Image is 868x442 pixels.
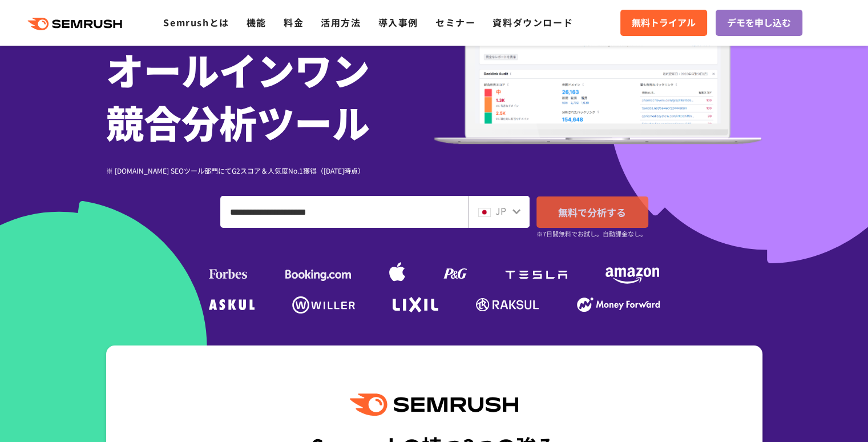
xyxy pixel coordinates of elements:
[727,15,791,30] span: デモを申し込む
[492,15,573,29] a: 資料ダウンロード
[435,15,475,29] a: セミナー
[716,10,802,36] a: デモを申し込む
[495,204,506,218] span: JP
[558,205,626,219] span: 無料で分析する
[284,15,304,29] a: 料金
[632,15,696,30] span: 無料トライアル
[536,228,647,239] small: ※7日間無料でお試し。自動課金なし。
[221,196,468,227] input: ドメイン、キーワードまたはURLを入力してください
[106,165,434,176] div: ※ [DOMAIN_NAME] SEOツール部門にてG2スコア＆人気度No.1獲得（[DATE]時点）
[350,393,518,416] img: Semrush
[378,15,418,29] a: 導入事例
[620,10,707,36] a: 無料トライアル
[247,15,267,29] a: 機能
[536,196,648,228] a: 無料で分析する
[163,15,229,29] a: Semrushとは
[106,43,434,148] h1: オールインワン 競合分析ツール
[321,15,361,29] a: 活用方法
